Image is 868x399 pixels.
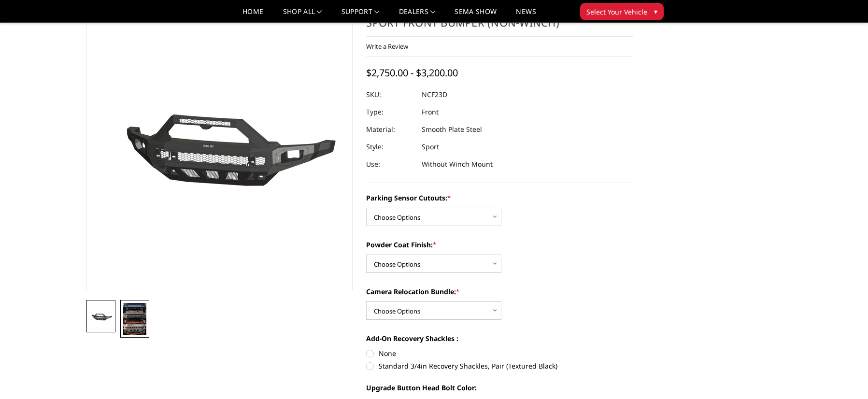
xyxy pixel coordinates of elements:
[586,7,647,17] span: Select Your Vehicle
[366,138,414,156] dt: Style:
[580,3,664,20] button: Select Your Vehicle
[283,8,322,22] a: shop all
[422,156,493,173] dd: Without Winch Mount
[89,311,113,322] img: 2023-2025 Ford F450-550 - Freedom Series - Sport Front Bumper (non-winch)
[422,86,447,103] dd: NCF23D
[422,138,439,156] dd: Sport
[242,8,263,22] a: Home
[366,42,408,51] a: Write a Review
[366,333,633,343] label: Add-On Recovery Shackles :
[366,156,414,173] dt: Use:
[366,383,633,393] label: Upgrade Button Head Bolt Color:
[342,8,380,22] a: Support
[366,348,633,358] label: None
[366,240,633,250] label: Powder Coat Finish:
[366,286,633,297] label: Camera Relocation Bundle:
[366,103,414,121] dt: Type:
[366,66,458,79] span: $2,750.00 - $3,200.00
[86,0,353,290] a: 2023-2025 Ford F450-550 - Freedom Series - Sport Front Bumper (non-winch)
[455,8,497,22] a: SEMA Show
[366,86,414,103] dt: SKU:
[516,8,536,22] a: News
[123,303,146,335] img: Multiple lighting options
[399,8,436,22] a: Dealers
[422,103,439,121] dd: Front
[422,121,482,138] dd: Smooth Plate Steel
[366,193,633,203] label: Parking Sensor Cutouts:
[654,6,657,16] span: ▾
[820,353,868,399] iframe: Chat Widget
[366,121,414,138] dt: Material:
[366,361,633,371] label: Standard 3/4in Recovery Shackles, Pair (Textured Black)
